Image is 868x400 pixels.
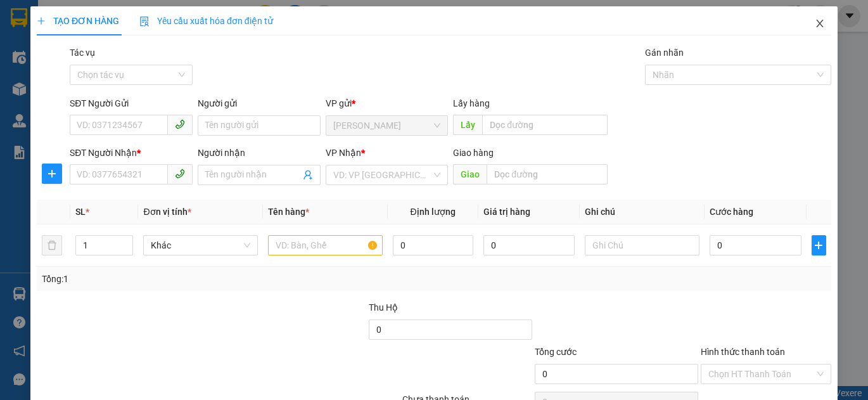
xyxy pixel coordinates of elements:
[483,207,530,217] span: Giá trị hàng
[483,235,575,255] input: 0
[175,119,185,129] span: phone
[303,170,313,180] span: user-add
[151,236,250,255] span: Khác
[802,6,838,42] button: Close
[812,235,826,255] button: plus
[139,16,150,27] img: icon
[535,347,577,357] span: Tổng cước
[453,98,490,108] span: Lấy hàng
[487,164,608,184] input: Dọc đường
[42,235,62,255] button: delete
[580,200,705,224] th: Ghi chú
[369,302,398,313] span: Thu Hộ
[268,207,309,217] span: Tên hàng
[175,169,185,179] span: phone
[143,207,191,217] span: Đơn vị tính
[198,146,321,160] div: Người nhận
[482,115,608,135] input: Dọc đường
[815,18,825,29] span: close
[139,16,273,26] span: Yêu cầu xuất hóa đơn điện tử
[710,207,753,217] span: Cước hàng
[37,16,119,26] span: TẠO ĐƠN HÀNG
[42,169,61,179] span: plus
[585,235,699,255] input: Ghi Chú
[75,207,86,217] span: SL
[326,96,449,110] div: VP gửi
[268,235,383,255] input: VD: Bàn, Ghế
[453,148,494,158] span: Giao hàng
[42,272,336,286] div: Tổng: 1
[701,347,785,357] label: Hình thức thanh toán
[410,207,455,217] span: Định lượng
[42,164,62,184] button: plus
[453,164,487,184] span: Giao
[37,16,46,25] span: plus
[198,96,321,110] div: Người gửi
[812,240,826,250] span: plus
[333,116,441,135] span: Hòa Tiến
[326,148,361,158] span: VP Nhận
[70,48,95,58] label: Tác vụ
[453,115,482,135] span: Lấy
[645,48,684,58] label: Gán nhãn
[70,146,193,160] div: SĐT Người Nhận
[70,96,193,110] div: SĐT Người Gửi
